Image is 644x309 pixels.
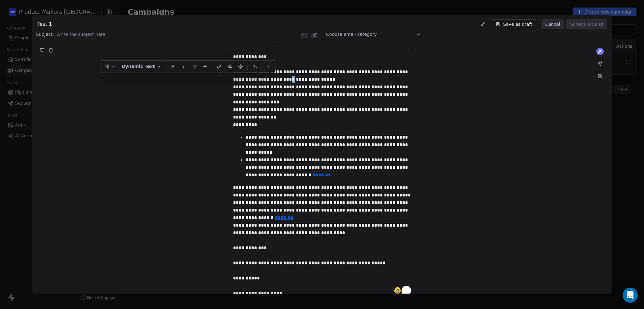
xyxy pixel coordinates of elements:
button: Save as draft [492,19,536,29]
button: Dynamic Text [119,62,164,71]
span: Subject: [36,31,54,39]
span: Choose email category [326,31,377,37]
button: Schedule/Send [566,19,607,29]
div: Open Intercom Messenger [623,288,638,303]
span: Test 1 [37,20,52,28]
button: Cancel [541,19,564,29]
